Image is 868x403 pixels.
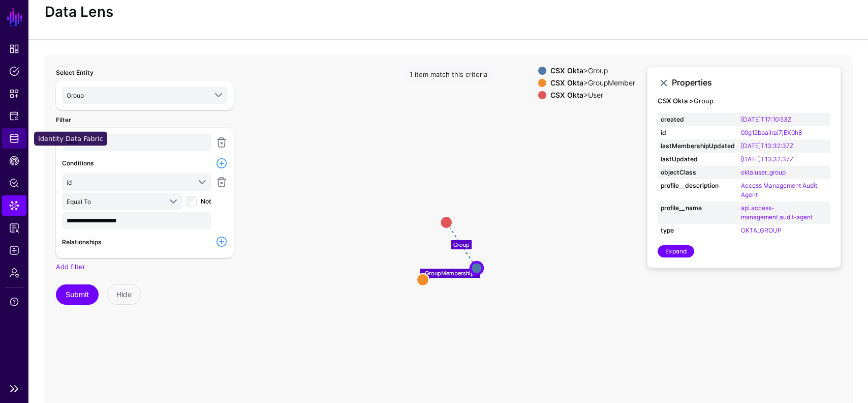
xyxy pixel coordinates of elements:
[661,204,735,213] strong: profile__name
[658,97,830,105] h4: Group
[2,151,26,171] a: CAEP Hub
[2,106,26,126] a: Protected Systems
[6,6,23,28] a: SGNL
[201,197,211,205] span: Not
[550,91,583,99] strong: CSX Okta
[9,44,19,54] span: Dashboard
[550,66,583,75] strong: CSX Okta
[658,245,694,257] a: Expand
[2,39,26,59] a: Dashboard
[741,129,802,136] a: 00g12boailrai7jEX0h8
[9,178,19,188] span: Policy Lens
[2,128,26,149] a: Identity Data Fabric
[9,111,19,121] span: Protected Systems
[9,66,19,76] span: Policies
[661,141,735,151] strong: lastMembershipUpdated
[67,179,72,186] span: id
[672,78,830,88] h3: Properties
[62,238,102,247] label: Relationships
[741,226,782,234] a: OKTA_GROUP
[2,195,26,216] a: Data Lens
[2,83,26,104] a: Snippets
[548,91,637,99] div: > User
[2,263,26,283] a: Admin
[9,200,19,211] span: Data Lens
[550,78,583,87] strong: CSX Okta
[548,67,637,75] div: > Group
[661,181,735,190] strong: profile__description
[9,133,19,143] span: Identity Data Fabric
[56,263,85,271] a: Add filter
[67,198,91,206] span: Equal To
[67,92,84,99] span: Group
[741,204,813,221] a: api.access-management.audit-agent
[9,268,19,278] span: Admin
[661,226,735,235] strong: type
[9,297,19,307] span: Support
[9,156,19,166] span: CAEP Hub
[62,159,94,168] label: Conditions
[2,218,26,238] a: Reports
[661,115,735,124] strong: created
[2,240,26,261] a: Logs
[453,241,470,248] text: Group
[2,61,26,81] a: Policies
[741,155,793,163] a: [DATE]T13:32:37Z
[658,97,694,105] strong: CSX Okta >
[34,132,107,146] div: Identity Data Fabric
[9,89,19,99] span: Snippets
[741,116,791,123] a: [DATE]T17:10:53Z
[661,155,735,164] strong: lastUpdated
[107,284,141,305] button: Hide
[2,173,26,193] a: Policy Lens
[56,284,99,305] button: Submit
[741,142,793,150] a: [DATE]T13:32:37Z
[741,182,817,198] a: Access Management Audit Agent
[9,245,19,255] span: Logs
[56,116,71,125] label: Filter
[661,128,735,137] strong: id
[661,168,735,177] strong: objectClass
[404,67,493,83] div: 1 item match this criteria
[548,79,637,87] div: > GroupMember
[741,168,786,176] a: okta:user_group
[45,4,113,21] h2: Data Lens
[9,223,19,233] span: Reports
[56,68,94,77] label: Select Entity
[425,270,474,277] text: GroupMembership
